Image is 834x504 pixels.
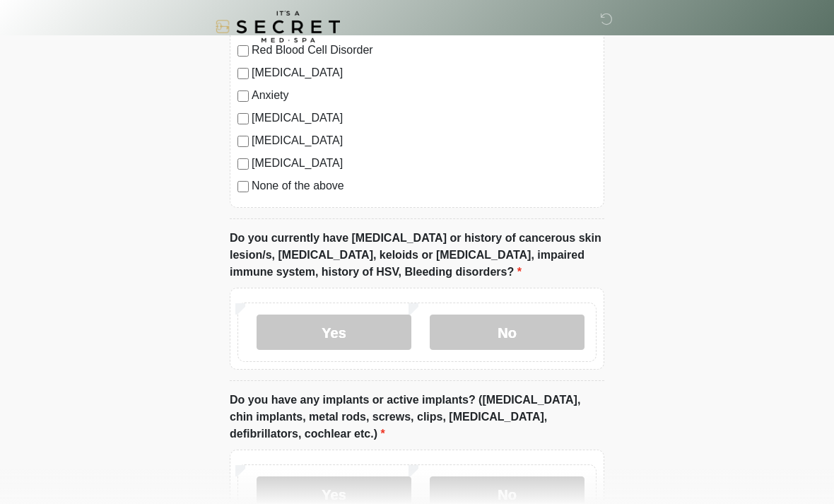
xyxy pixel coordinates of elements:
img: It's A Secret Med Spa Logo [216,11,340,42]
label: [MEDICAL_DATA] [252,155,597,172]
label: None of the above [252,177,597,194]
label: No [430,315,585,350]
label: [MEDICAL_DATA] [252,132,597,149]
label: [MEDICAL_DATA] [252,110,597,127]
input: [MEDICAL_DATA] [237,68,249,79]
input: [MEDICAL_DATA] [237,113,249,124]
input: [MEDICAL_DATA] [237,158,249,170]
label: Do you currently have [MEDICAL_DATA] or history of cancerous skin lesion/s, [MEDICAL_DATA], keloi... [230,230,604,281]
input: [MEDICAL_DATA] [237,136,249,147]
input: None of the above [237,181,249,192]
label: Anxiety [252,87,597,104]
input: Anxiety [237,90,249,102]
label: Yes [257,315,411,350]
label: Do you have any implants or active implants? ([MEDICAL_DATA], chin implants, metal rods, screws, ... [230,392,604,443]
label: [MEDICAL_DATA] [252,64,597,81]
